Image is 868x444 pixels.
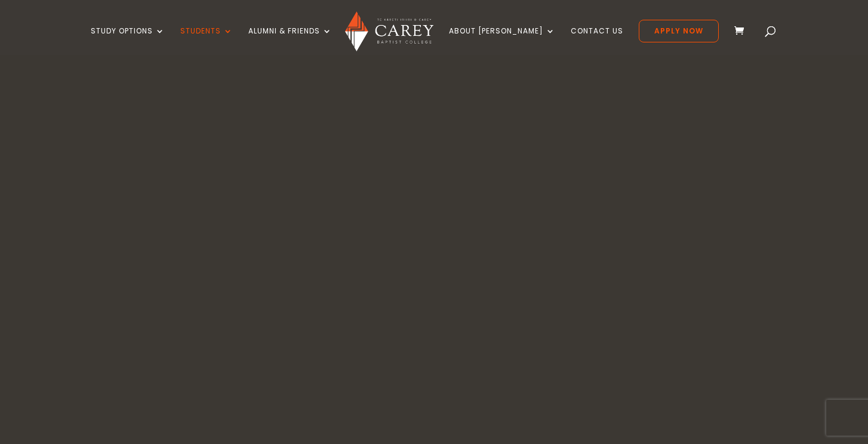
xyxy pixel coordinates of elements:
[571,27,623,55] a: Contact Us
[180,27,233,55] a: Students
[449,27,555,55] a: About [PERSON_NAME]
[248,27,332,55] a: Alumni & Friends
[345,11,433,51] img: Carey Baptist College
[91,27,165,55] a: Study Options
[639,20,719,42] a: Apply Now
